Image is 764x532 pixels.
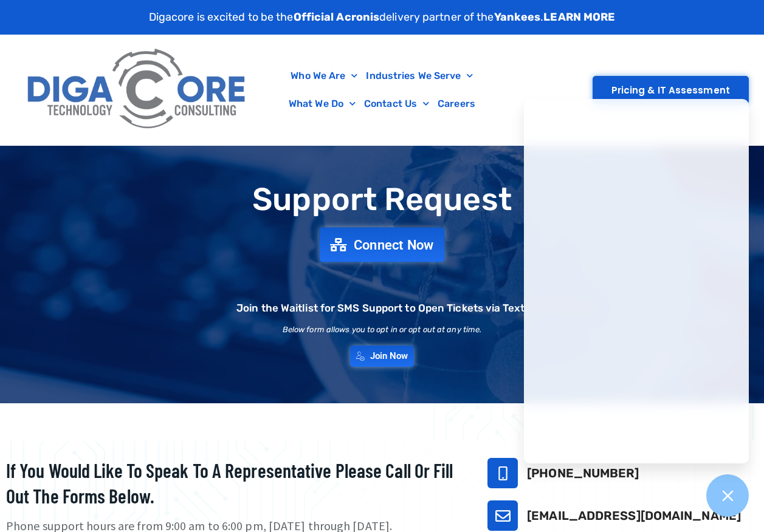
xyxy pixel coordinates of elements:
[286,62,362,90] a: Who We Are
[350,346,415,367] a: Join Now
[6,182,758,217] h1: Support Request
[149,9,616,26] p: Digacore is excited to be the delivery partner of the .
[362,62,477,90] a: Industries We Serve
[6,458,457,508] h2: If you would like to speak to a representative please call or fill out the forms below.
[487,500,518,531] a: support@digacore.com
[294,10,380,24] strong: Official Acronis
[433,90,480,118] a: Careers
[494,10,541,24] strong: Yankees
[370,352,408,361] span: Join Now
[593,76,749,104] a: Pricing & IT Assessment
[21,41,253,139] img: Digacore Logo
[611,86,730,95] span: Pricing & IT Assessment
[527,508,741,523] a: [EMAIL_ADDRESS][DOMAIN_NAME]
[320,228,445,262] a: Connect Now
[360,90,433,118] a: Contact Us
[543,10,615,24] a: LEARN MORE
[524,99,749,463] iframe: Chatgenie Messenger
[260,62,504,118] nav: Menu
[236,303,528,313] h2: Join the Waitlist for SMS Support to Open Tickets via Text.
[487,458,518,488] a: 732-646-5725
[527,466,639,480] a: [PHONE_NUMBER]
[283,326,482,333] h2: Below form allows you to opt in or opt out at any time.
[284,90,360,118] a: What We Do
[354,238,434,251] span: Connect Now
